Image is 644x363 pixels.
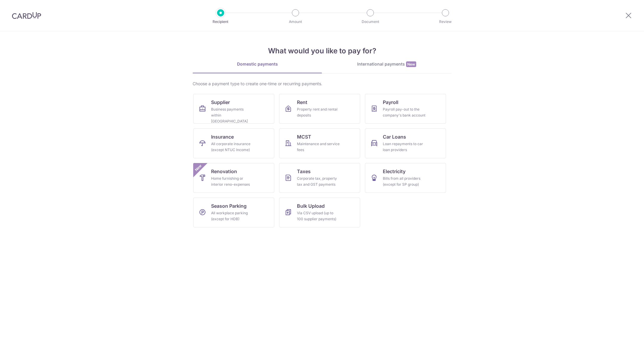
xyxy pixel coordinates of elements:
div: Maintenance and service fees [297,141,340,153]
a: Season ParkingAll workplace parking (except for HDB) [193,198,274,227]
div: International payments [322,61,451,67]
span: Car Loans [383,133,406,140]
p: Document [348,19,392,25]
div: All corporate insurance (except NTUC Income) [211,141,254,153]
div: Property rent and rental deposits [297,106,340,118]
span: Bulk Upload [297,202,325,210]
div: Bills from all providers (except for SP group) [383,176,426,187]
a: SupplierBusiness payments within [GEOGRAPHIC_DATA] [193,94,274,124]
div: Via CSV upload (up to 100 supplier payments) [297,210,340,222]
p: Recipient [199,19,243,25]
span: New [406,61,416,67]
span: Insurance [211,133,234,140]
div: Home furnishing or interior reno-expenses [211,176,254,187]
a: PayrollPayroll pay-out to the company's bank account [365,94,446,124]
div: Domestic payments [193,61,322,67]
div: Business payments within [GEOGRAPHIC_DATA] [211,106,254,124]
a: InsuranceAll corporate insurance (except NTUC Income) [193,128,274,158]
p: Amount [273,19,318,25]
h4: What would you like to pay for? [193,46,451,56]
a: Bulk UploadVia CSV upload (up to 100 supplier payments) [279,198,360,227]
div: Choose a payment type to create one-time or recurring payments. [193,81,451,87]
div: Loan repayments to car loan providers [383,141,426,153]
img: CardUp [12,12,41,19]
span: MCST [297,133,311,140]
div: Payroll pay-out to the company's bank account [383,106,426,118]
div: All workplace parking (except for HDB) [211,210,254,222]
a: ElectricityBills from all providers (except for SP group) [365,163,446,193]
span: Supplier [211,99,230,106]
span: Electricity [383,168,405,175]
div: Corporate tax, property tax and GST payments [297,176,340,187]
span: Renovation [211,168,237,175]
span: Season Parking [211,202,247,210]
a: Car LoansLoan repayments to car loan providers [365,128,446,158]
p: Review [423,19,467,25]
a: RentProperty rent and rental deposits [279,94,360,124]
span: New [193,163,203,173]
span: Payroll [383,99,398,106]
a: RenovationHome furnishing or interior reno-expensesNew [193,163,274,193]
a: TaxesCorporate tax, property tax and GST payments [279,163,360,193]
a: MCSTMaintenance and service fees [279,128,360,158]
span: Rent [297,99,307,106]
span: Taxes [297,168,311,175]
